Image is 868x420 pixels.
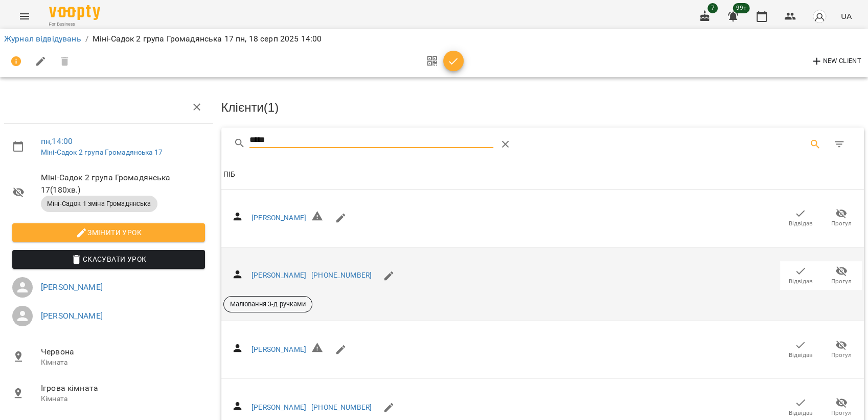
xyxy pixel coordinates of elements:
img: Voopty Logo [49,5,100,20]
p: Кімната [41,394,205,404]
span: Прогул [831,277,852,286]
span: Скасувати Урок [20,253,197,265]
button: Скасувати Урок [12,250,205,268]
span: Відвідав [789,409,813,417]
a: Міні-Садок 2 група Громадянська 17 [41,148,163,156]
li: / [85,33,88,45]
p: Міні-Садок 2 група Громадянська 17 пн, 18 серп 2025 14:00 [93,33,322,45]
span: 7 [707,3,718,13]
button: Прогул [821,204,862,233]
h6: Невірний формат телефону ${ phone } [311,342,324,358]
button: Відвідав [780,335,821,364]
a: [PERSON_NAME] [41,282,103,292]
div: Table Toolbar [221,128,864,160]
span: Змінити урок [20,226,197,239]
span: Міні-Садок 1 зміна Громадянська [41,199,157,208]
img: avatar_s.png [812,9,827,24]
button: Змінити урок [12,223,205,242]
h6: Невірний формат телефону ${ phone } [311,210,324,226]
a: [PERSON_NAME] [252,403,306,411]
button: Прогул [821,261,862,290]
button: New Client [808,53,864,70]
h3: Клієнти ( 1 ) [221,101,864,114]
a: Журнал відвідувань [4,34,81,44]
nav: breadcrumb [4,33,864,45]
button: Фільтр [827,132,852,157]
span: Червона [41,346,205,358]
span: ПІБ [223,169,862,181]
span: Міні-Садок 2 група Громадянська 17 ( 180 хв. ) [41,172,205,196]
span: Відвідав [789,219,813,228]
button: Прогул [821,335,862,364]
button: Відвідав [780,261,821,290]
span: Прогул [831,219,852,228]
a: пн , 14:00 [41,136,73,146]
a: [PERSON_NAME] [252,271,306,279]
span: For Business [49,21,100,28]
p: Кімната [41,358,205,368]
span: New Client [811,55,861,68]
input: Search [249,132,493,149]
a: [PERSON_NAME] [252,345,306,353]
span: Ігрова кімната [41,382,205,394]
div: Sort [223,169,235,181]
button: Відвідав [780,204,821,233]
span: Малювання 3-д ручками [224,300,312,309]
a: [PERSON_NAME] [41,311,103,321]
a: [PHONE_NUMBER] [311,271,372,279]
span: Прогул [831,409,852,417]
button: Search [803,132,828,157]
button: UA [837,7,856,26]
div: ПІБ [223,169,235,181]
button: Menu [12,4,37,29]
a: [PERSON_NAME] [252,214,306,222]
span: Відвідав [789,277,813,286]
span: UA [841,11,852,22]
span: 99+ [733,3,750,13]
a: [PHONE_NUMBER] [311,403,372,411]
span: Відвідав [789,351,813,360]
span: Прогул [831,351,852,360]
